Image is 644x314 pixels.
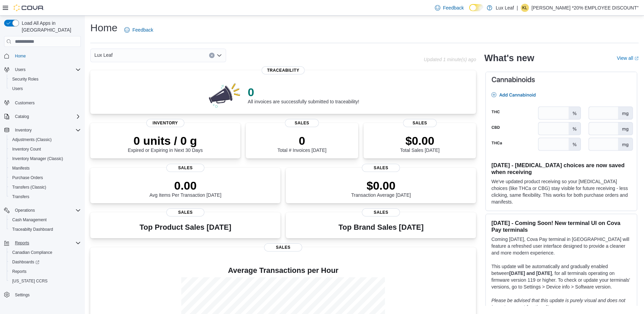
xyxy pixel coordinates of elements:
span: Customers [12,98,81,107]
a: Home [12,52,29,60]
button: Settings [1,290,84,300]
button: Inventory Manager (Classic) [7,154,84,163]
span: Transfers (Classic) [12,185,46,190]
button: Traceabilty Dashboard [7,225,84,234]
span: Sales [264,243,302,251]
h3: [DATE] - Coming Soon! New terminal UI on Cova Pay terminals [491,220,631,233]
span: Reports [12,269,26,274]
a: Customers [12,99,37,107]
p: 0 [277,134,326,147]
button: Open list of options [217,53,222,58]
a: Users [10,85,25,93]
span: Sales [362,208,400,216]
span: Traceabilty Dashboard [10,225,81,233]
button: Catalog [1,112,84,121]
button: Customers [1,98,84,107]
span: Users [10,85,81,93]
span: Settings [15,292,30,298]
p: Updated 1 minute(s) ago [424,57,476,62]
span: Reports [15,240,29,246]
button: Reports [1,238,84,248]
a: Settings [12,291,32,299]
button: Manifests [7,163,84,173]
h1: Home [90,21,117,35]
a: View allExternal link [617,55,639,61]
img: 0 [207,81,242,108]
span: Transfers [12,194,29,199]
span: Traceability [262,66,305,74]
span: Dashboards [10,258,81,266]
button: Adjustments (Classic) [7,135,84,144]
button: Inventory [12,126,34,134]
p: | [517,4,518,12]
h3: Top Product Sales [DATE] [140,223,231,231]
h3: [DATE] - [MEDICAL_DATA] choices are now saved when receiving [491,162,631,175]
span: Cash Management [12,217,47,223]
a: Inventory Manager (Classic) [10,155,66,163]
p: Lux Leaf [496,4,514,12]
div: Total # Invoices [DATE] [277,134,326,153]
span: Users [12,86,23,91]
p: $0.00 [351,179,411,192]
a: Canadian Compliance [10,248,55,257]
a: Traceabilty Dashboard [10,225,56,233]
strong: [DATE] and [DATE] [509,271,552,276]
p: Coming [DATE], Cova Pay terminal in [GEOGRAPHIC_DATA] will feature a refreshed user interface des... [491,236,631,256]
a: Dashboards [7,257,84,267]
span: Washington CCRS [10,277,81,285]
span: Load All Apps in [GEOGRAPHIC_DATA] [19,20,81,33]
a: Manifests [10,164,32,172]
button: [US_STATE] CCRS [7,276,84,286]
button: Reports [12,239,32,247]
span: Users [12,66,81,74]
span: Inventory [12,126,81,134]
button: Cash Management [7,215,84,225]
span: Catalog [12,112,81,121]
a: Inventory Count [10,145,44,153]
span: Security Roles [12,76,38,82]
span: Home [12,52,81,60]
a: Cash Management [10,216,49,224]
a: Transfers [10,193,32,201]
span: Inventory [15,127,32,133]
div: Krista Lanz *20% EMPLOYEE DISCOUNT" [521,4,529,12]
span: Reports [10,267,81,276]
button: Inventory [1,125,84,135]
button: Purchase Orders [7,173,84,182]
button: Home [1,51,84,61]
span: Reports [12,239,81,247]
span: Adjustments (Classic) [10,136,81,144]
div: Expired or Expiring in Next 30 Days [128,134,203,153]
span: Security Roles [10,75,81,83]
span: Operations [15,208,35,213]
span: Transfers (Classic) [10,183,81,191]
button: Catalog [12,112,32,121]
span: Adjustments (Classic) [12,137,52,142]
button: Clear input [209,53,215,58]
span: Inventory Manager (Classic) [10,155,81,163]
h3: Top Brand Sales [DATE] [338,223,424,231]
p: 0 [248,85,359,99]
img: Cova [14,4,44,11]
button: Users [12,66,28,74]
span: Sales [166,208,204,216]
span: Purchase Orders [12,175,43,180]
button: Canadian Compliance [7,248,84,257]
span: Purchase Orders [10,174,81,182]
button: Transfers (Classic) [7,182,84,192]
span: KL [522,4,527,12]
span: Cash Management [10,216,81,224]
span: Feedback [443,4,464,11]
span: Inventory Manager (Classic) [12,156,63,161]
span: Traceabilty Dashboard [12,227,53,232]
button: Reports [7,267,84,276]
span: Canadian Compliance [12,250,52,255]
span: Settings [12,291,81,299]
span: Manifests [10,164,81,172]
a: Feedback [432,1,466,15]
button: Inventory Count [7,144,84,154]
span: [US_STATE] CCRS [12,278,48,284]
a: Feedback [122,23,156,37]
button: Security Roles [7,74,84,84]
